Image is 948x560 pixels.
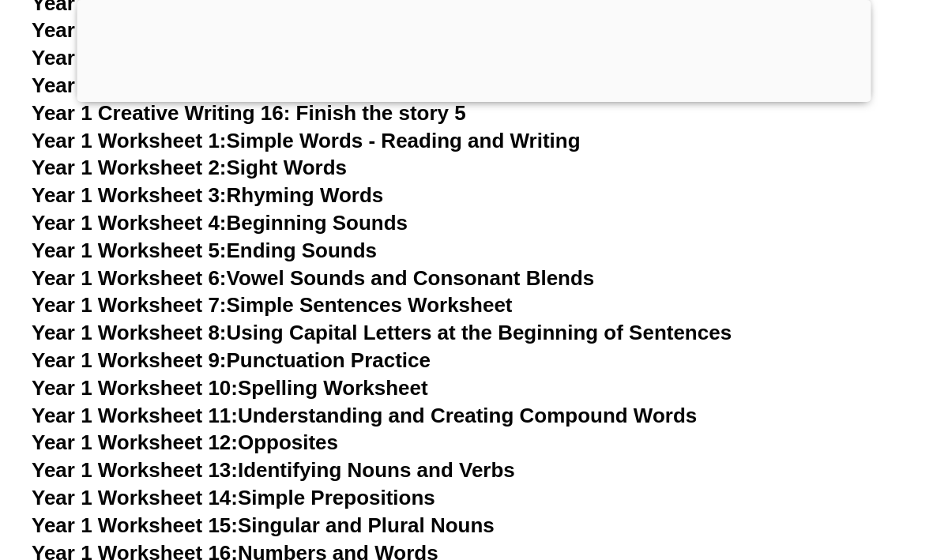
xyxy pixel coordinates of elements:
span: Year 1 Worksheet 5: [32,239,227,262]
a: Year 1 Worksheet 2:Sight Words [32,156,347,179]
a: Year 1 Creative Writing 15: Finish the story 4 [32,73,466,97]
a: Year 1 Worksheet 7:Simple Sentences Worksheet [32,293,513,317]
a: Year 1 Worksheet 12:Opposites [32,430,338,454]
a: Year 1 Worksheet 14:Simple Prepositions [32,486,435,509]
a: Year 1 Worksheet 1:Simple Words - Reading and Writing [32,129,581,152]
a: Year 1 Worksheet 11:Understanding and Creating Compound Words [32,404,697,427]
a: Year 1 Creative Writing 16: Finish the story 5 [32,101,466,125]
span: Year 1 Worksheet 2: [32,156,227,179]
span: Year 1 Worksheet 15: [32,513,238,537]
span: Year 1 Worksheet 6: [32,266,227,290]
a: Year 1 Worksheet 6:Vowel Sounds and Consonant Blends [32,266,594,290]
span: Year 1 Worksheet 1: [32,129,227,152]
a: Year 1 Worksheet 3:Rhyming Words [32,183,383,207]
iframe: Chat Widget [677,381,948,560]
span: Year 1 Worksheet 4: [32,211,227,235]
a: Year 1 Worksheet 8:Using Capital Letters at the Beginning of Sentences [32,321,732,344]
span: Year 1 Worksheet 14: [32,486,238,509]
a: Year 1 Worksheet 15:Singular and Plural Nouns [32,513,495,537]
span: Year 1 Worksheet 9: [32,348,227,372]
span: Year 1 Worksheet 12: [32,430,238,454]
span: Year 1 Worksheet 3: [32,183,227,207]
span: Year 1 Worksheet 7: [32,293,227,317]
a: Year 1 Worksheet 9:Punctuation Practice [32,348,431,372]
a: Year 1 Creative Writing 14: Finish the story 3 [32,46,466,70]
span: Year 1 Worksheet 13: [32,458,238,482]
a: Year 1 Worksheet 5:Ending Sounds [32,239,377,262]
a: Year 1 Worksheet 10:Spelling Worksheet [32,376,428,400]
a: Year 1 Creative Writing 13: Finish the story 2 [32,18,466,42]
a: Year 1 Worksheet 4:Beginning Sounds [32,211,408,235]
span: Year 1 Worksheet 10: [32,376,238,400]
span: Year 1 Worksheet 11: [32,404,238,427]
span: Year 1 Worksheet 8: [32,321,227,344]
a: Year 1 Worksheet 13:Identifying Nouns and Verbs [32,458,515,482]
